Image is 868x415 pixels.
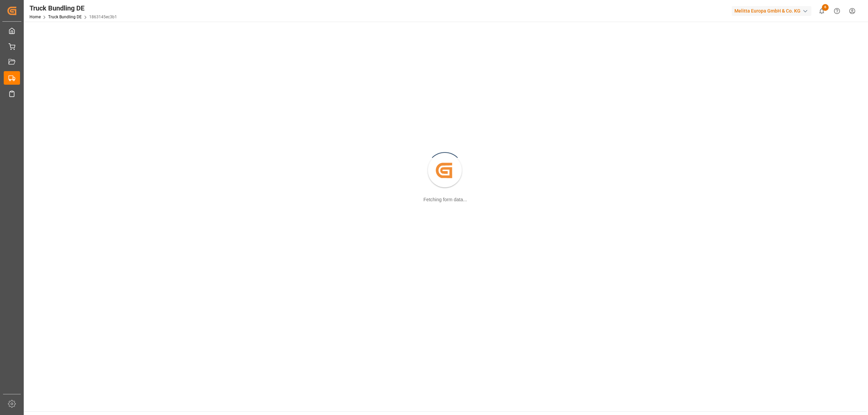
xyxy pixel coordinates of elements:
button: Melitta Europa GmbH & Co. KG [732,4,814,17]
div: Fetching form data... [423,196,467,203]
a: Truck Bundling DE [48,15,82,19]
div: Melitta Europa GmbH & Co. KG [732,6,811,16]
button: show 6 new notifications [814,3,829,19]
a: Home [29,15,41,19]
span: 6 [822,4,829,11]
div: Truck Bundling DE [29,3,117,13]
button: Help Center [829,3,845,19]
